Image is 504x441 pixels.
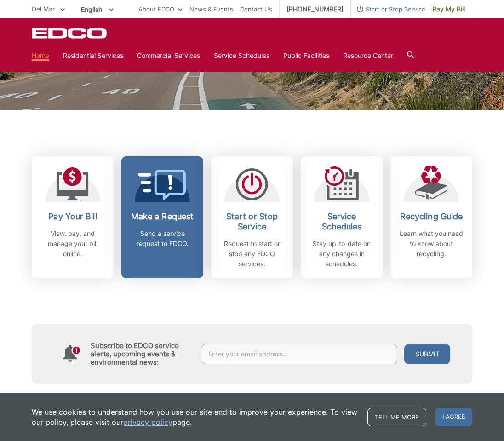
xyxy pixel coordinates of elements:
[32,5,55,13] span: Del Mar
[137,51,200,61] a: Commercial Services
[189,4,233,14] a: News & Events
[397,229,465,259] p: Learn what you need to know about recycling.
[39,229,107,259] p: View, pay, and manage your bill online.
[32,156,114,278] a: Pay Your Bill View, pay, and manage your bill online.
[63,51,123,61] a: Residential Services
[390,156,472,278] a: Recycling Guide Learn what you need to know about recycling.
[308,239,376,269] p: Stay up-to-date on any changes in schedules.
[128,229,196,249] p: Send a service request to EDCO.
[301,156,383,278] a: Service Schedules Stay up-to-date on any changes in schedules.
[32,407,358,427] p: We use cookies to understand how you use our site and to improve your experience. To view our pol...
[32,51,49,61] a: Home
[214,51,269,61] a: Service Schedules
[308,212,376,232] h2: Service Schedules
[91,342,192,367] h4: Subscribe to EDCO service alerts, upcoming events & environmental news:
[435,408,472,426] span: I agree
[397,212,465,222] h2: Recycling Guide
[128,212,196,222] h2: Make a Request
[138,4,183,14] a: About EDCO
[367,408,426,426] a: Tell me more
[343,51,393,61] a: Resource Center
[218,239,286,269] p: Request to start or stop any EDCO services.
[432,4,465,14] span: Pay My Bill
[74,2,120,17] span: English
[201,344,397,364] input: Enter your email address...
[121,156,203,278] a: Make a Request Send a service request to EDCO.
[123,417,172,427] a: privacy policy
[218,212,286,232] h2: Start or Stop Service
[240,4,272,14] a: Contact Us
[404,344,450,364] button: Submit
[283,51,329,61] a: Public Facilities
[32,28,108,39] a: EDCD logo. Return to the homepage.
[39,212,107,222] h2: Pay Your Bill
